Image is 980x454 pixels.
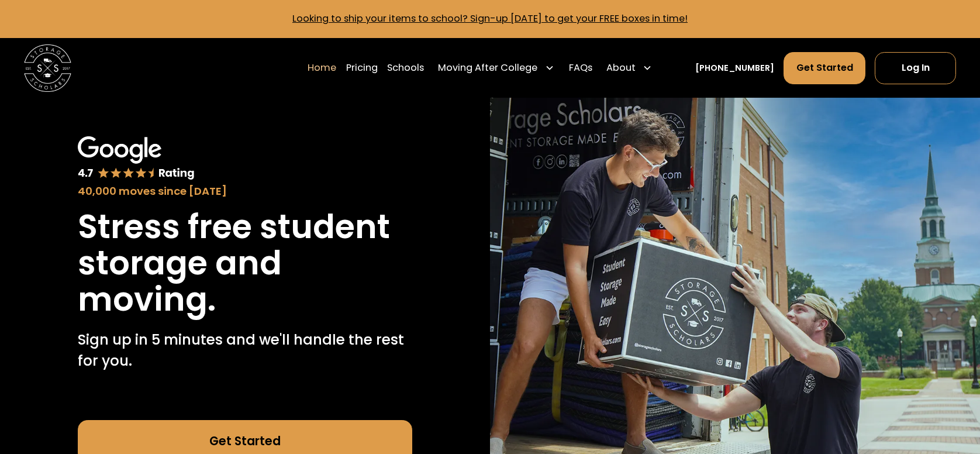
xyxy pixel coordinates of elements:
a: FAQs [569,51,592,85]
h1: Stress free student storage and moving. [78,209,412,317]
p: Sign up in 5 minutes and we'll handle the rest for you. [78,329,412,372]
a: Get Started [784,52,865,84]
a: Schools [387,51,424,85]
img: Google 4.7 star rating [78,136,195,181]
a: Log In [875,52,956,84]
a: Pricing [346,51,378,85]
a: Home [308,51,336,85]
div: Moving After College [438,61,537,75]
div: 40,000 moves since [DATE] [78,183,412,200]
img: Storage Scholars main logo [24,44,72,92]
a: Looking to ship your items to school? Sign-up [DATE] to get your FREE boxes in time! [292,12,688,25]
a: [PHONE_NUMBER] [695,62,774,74]
div: About [606,61,636,75]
